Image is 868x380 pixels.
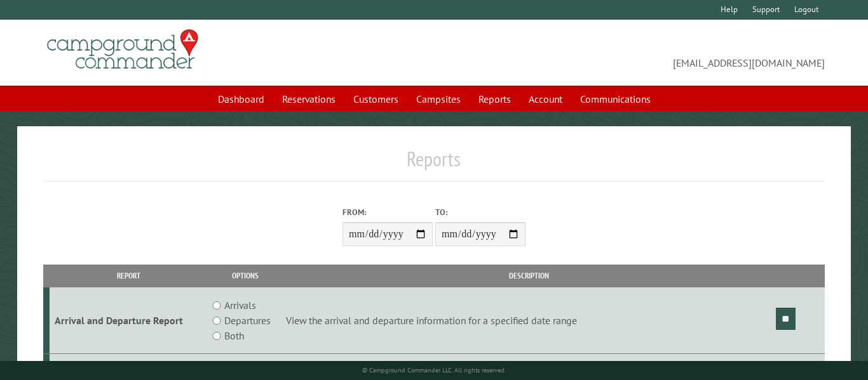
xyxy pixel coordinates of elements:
[50,265,207,287] th: Report
[224,313,271,328] label: Departures
[573,87,658,111] a: Communications
[275,87,343,111] a: Reservations
[434,35,825,70] span: [EMAIL_ADDRESS][DOMAIN_NAME]
[43,25,202,74] img: Campground Commander
[283,287,773,354] td: View the arrival and departure information for a specified date range
[521,87,570,111] a: Account
[224,298,256,313] label: Arrivals
[342,206,433,218] label: From:
[362,366,506,374] small: © Campground Commander LLC. All rights reserved.
[207,265,283,287] th: Options
[435,206,526,218] label: To:
[409,87,468,111] a: Campsites
[210,87,272,111] a: Dashboard
[224,328,244,343] label: Both
[50,287,207,354] td: Arrival and Departure Report
[43,147,824,181] h1: Reports
[471,87,519,111] a: Reports
[283,265,773,287] th: Description
[346,87,406,111] a: Customers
